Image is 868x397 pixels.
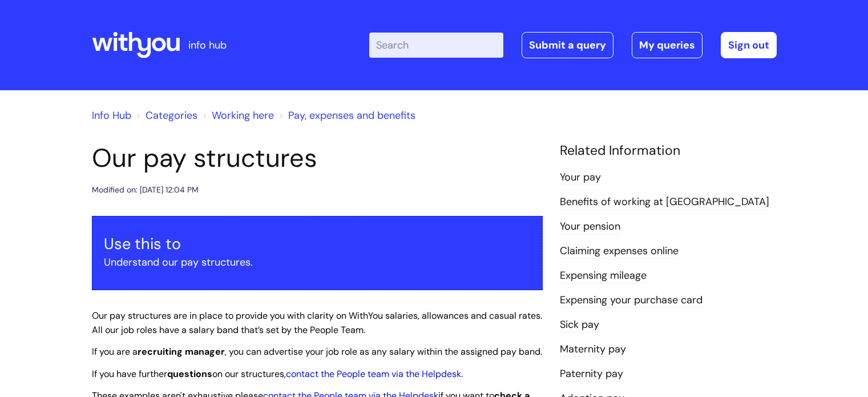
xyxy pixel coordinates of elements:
[560,143,777,159] h4: Related Information
[200,106,274,125] li: Working here
[560,195,769,210] a: Benefits of working at [GEOGRAPHIC_DATA]
[92,183,199,197] div: Modified on: [DATE] 12:04 PM
[92,109,131,122] a: Info Hub
[277,106,415,125] li: Pay, expenses and benefits
[134,106,197,125] li: Solution home
[560,318,599,332] a: Sick pay
[188,36,227,54] p: info hub
[560,367,623,382] a: Paternity pay
[721,32,777,58] a: Sign out
[212,109,274,122] a: Working here
[286,368,461,380] a: contact the People team via the Helpdesk
[92,310,542,336] span: Our pay structures are in place to provide you with clarity on WithYou salaries, allowances and c...
[522,32,613,58] a: Submit a query
[288,109,415,122] a: Pay, expenses and benefits
[560,342,626,357] a: Maternity pay
[369,32,777,58] div: | -
[92,346,542,358] span: If you are a , you can advertise your job role as any salary within the assigned pay band.
[560,219,620,234] a: Your pension
[560,293,703,308] a: Expensing your purchase card
[92,368,463,380] span: If you have further on our structures, .
[104,235,531,253] h3: Use this to
[167,368,212,380] strong: questions
[104,253,531,271] p: Understand our pay structures.
[146,109,197,122] a: Categories
[138,346,225,358] strong: recruiting manager
[369,33,503,58] input: Search
[560,170,601,185] a: Your pay
[560,244,679,259] a: Claiming expenses online
[92,143,543,174] h1: Our pay structures
[560,268,647,283] a: Expensing mileage
[632,32,703,58] a: My queries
